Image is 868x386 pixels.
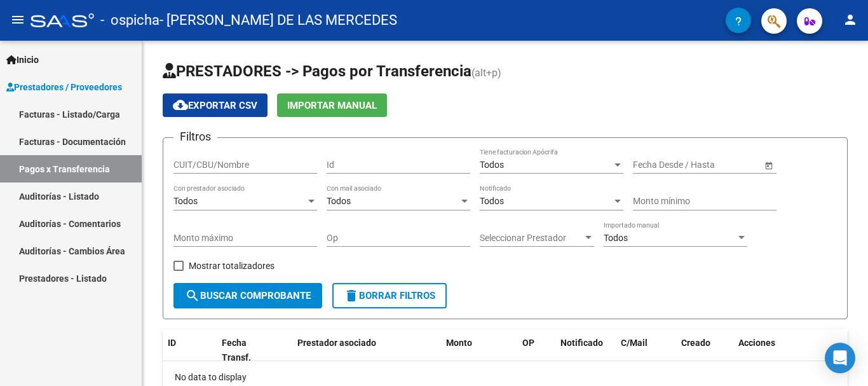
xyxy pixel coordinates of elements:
datatable-header-cell: Notificado [555,329,616,371]
span: Inicio [6,53,39,67]
span: Borrar Filtros [344,290,435,301]
span: Exportar CSV [173,100,257,111]
datatable-header-cell: Monto [441,329,517,371]
span: OP [522,338,534,348]
mat-icon: search [185,288,200,303]
span: Prestadores / Proveedores [6,80,122,94]
span: ID [168,338,176,348]
span: Importar Manual [287,100,377,111]
span: (alt+p) [471,67,501,79]
button: Open calendar [762,158,775,172]
datatable-header-cell: Prestador asociado [292,329,441,371]
span: PRESTADORES -> Pagos por Transferencia [163,62,471,80]
span: Mostrar totalizadores [189,258,275,273]
datatable-header-cell: C/Mail [616,329,676,371]
mat-icon: cloud_download [173,97,188,113]
mat-icon: delete [344,288,359,303]
button: Importar Manual [277,93,387,117]
span: C/Mail [621,338,648,348]
span: Todos [480,196,504,206]
span: - [PERSON_NAME] DE LAS MERCEDES [159,6,397,34]
button: Borrar Filtros [332,283,447,308]
span: Creado [681,338,710,348]
button: Exportar CSV [163,93,268,117]
span: Todos [327,196,351,206]
datatable-header-cell: OP [517,329,555,371]
mat-icon: menu [10,12,25,27]
input: Fecha inicio [633,160,679,170]
datatable-header-cell: ID [163,329,217,371]
span: Buscar Comprobante [185,290,311,301]
span: Prestador asociado [297,338,376,348]
button: Buscar Comprobante [173,283,322,308]
span: Fecha Transf. [222,338,251,362]
input: Fecha fin [690,160,752,170]
datatable-header-cell: Fecha Transf. [217,329,274,371]
span: Todos [480,160,504,170]
span: Acciones [738,338,775,348]
datatable-header-cell: Creado [676,329,733,371]
span: - ospicha [100,6,159,34]
span: Todos [173,196,198,206]
div: Open Intercom Messenger [825,343,855,373]
h3: Filtros [173,128,217,146]
span: Monto [446,338,472,348]
span: Notificado [560,338,603,348]
mat-icon: person [843,12,858,27]
span: Todos [604,233,628,243]
datatable-header-cell: Acciones [733,329,848,371]
span: Seleccionar Prestador [480,233,583,244]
